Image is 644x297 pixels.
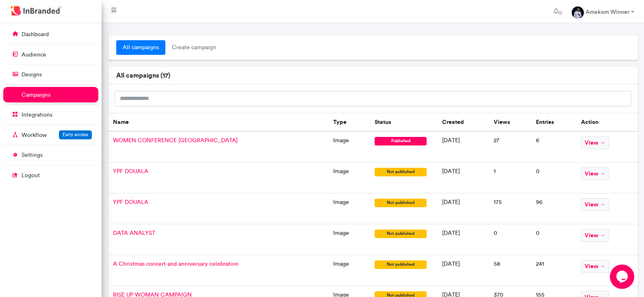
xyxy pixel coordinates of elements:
th: Views [489,113,531,131]
span: YPF DOUALA [113,199,148,206]
span: view → [581,260,609,273]
p: campaigns [22,91,50,99]
td: image [328,224,370,255]
p: integrations [22,111,52,119]
span: not published [375,199,427,207]
td: 6 [531,131,576,163]
td: [DATE] [437,255,489,286]
img: profile dp [572,7,584,19]
td: [DATE] [437,163,489,193]
p: settings [22,151,43,159]
td: 0 [531,224,576,255]
iframe: chat widget [610,264,636,289]
td: [DATE] [437,193,489,224]
th: Created [437,113,489,131]
a: all campaigns [116,40,165,55]
span: A Christmas concert and anniversary celebration [113,260,239,267]
td: 241 [531,255,576,286]
td: [DATE] [437,224,489,255]
span: view → [581,198,609,211]
span: WOMEN CONFERENCE [GEOGRAPHIC_DATA] [113,137,238,144]
span: published [375,137,427,145]
td: 1 [489,163,531,193]
td: image [328,131,370,163]
p: dashboard [22,30,49,39]
span: Early access [63,132,88,137]
span: not published [375,230,427,238]
th: Entries [531,113,576,131]
span: create campaign [165,40,223,55]
th: Name [108,113,328,131]
span: YPF DOUALA [113,168,148,175]
h6: all campaigns ( 17 ) [116,72,630,79]
td: 58 [489,255,531,286]
img: InBranded Logo [9,4,63,17]
p: audience [22,51,46,59]
span: view → [581,167,609,180]
span: not published [375,260,427,269]
span: view → [581,137,609,149]
span: view → [581,229,609,242]
span: not published [375,168,427,176]
th: Status [370,113,437,131]
td: 0 [489,224,531,255]
th: Type [328,113,370,131]
p: Workflow [22,131,47,139]
td: image [328,193,370,224]
span: DATA ANALYST [113,230,155,236]
td: 0 [531,163,576,193]
th: Action [576,113,637,131]
td: [DATE] [437,131,489,163]
p: logout [22,171,40,180]
td: image [328,255,370,286]
td: 96 [531,193,576,224]
td: 27 [489,131,531,163]
td: image [328,163,370,193]
p: designs [22,71,42,79]
td: 175 [489,193,531,224]
strong: Amakom Winner [585,8,629,15]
